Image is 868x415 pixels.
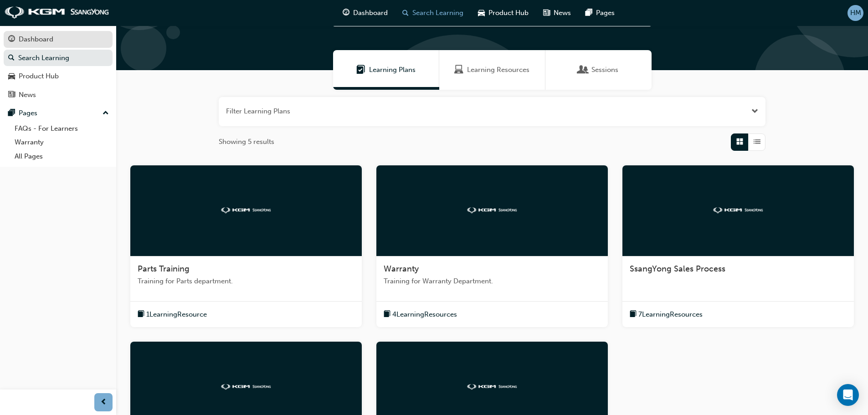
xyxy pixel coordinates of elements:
span: HM [850,8,861,18]
a: News [4,87,113,103]
div: Open Intercom Messenger [837,384,859,406]
div: News [19,90,36,100]
span: Training for Parts department. [138,276,354,287]
button: book-icon1LearningResource [138,309,207,320]
a: Warranty [11,135,113,149]
span: news-icon [8,91,15,99]
span: search-icon [402,7,409,19]
a: guage-iconDashboard [335,4,395,22]
a: SessionsSessions [545,50,652,90]
span: search-icon [8,54,15,62]
span: SsangYong Sales Process [630,264,725,274]
span: Product Hub [488,8,529,18]
span: Learning Plans [356,65,365,75]
span: Sessions [591,65,618,75]
img: kgm [5,6,109,19]
span: guage-icon [8,36,15,44]
span: book-icon [384,309,390,320]
button: Pages [4,105,113,122]
span: book-icon [138,309,144,320]
span: news-icon [543,7,550,19]
span: 1 Learning Resource [146,309,207,320]
span: 4 Learning Resources [392,309,457,320]
button: book-icon4LearningResources [384,309,457,320]
img: kgm [221,207,271,213]
span: Parts Training [138,264,190,274]
span: Showing 5 results [219,137,274,147]
button: DashboardSearch LearningProduct HubNews [4,29,113,105]
img: kgm [467,207,517,213]
a: Dashboard [4,31,113,48]
button: Open the filter [751,106,758,117]
img: kgm [467,384,517,390]
span: Learning Resources [454,65,463,75]
a: kgmSsangYong Sales Processbook-icon7LearningResources [622,165,854,328]
a: Product Hub [4,68,113,85]
img: kgm [713,207,763,213]
span: guage-icon [343,7,349,19]
a: search-iconSearch Learning [395,4,471,22]
span: pages-icon [8,109,15,118]
span: List [754,137,760,147]
a: car-iconProduct Hub [471,4,536,22]
a: Learning PlansLearning Plans [333,50,439,90]
a: pages-iconPages [578,4,622,22]
span: prev-icon [100,397,107,408]
span: 7 Learning Resources [638,309,703,320]
a: FAQs - For Learners [11,122,113,136]
span: book-icon [630,309,637,320]
img: kgm [221,384,271,390]
span: Sessions [579,65,588,75]
span: Dashboard [353,8,388,18]
div: Pages [19,108,37,118]
span: Pages [596,8,615,18]
span: up-icon [103,108,109,119]
span: car-icon [8,72,15,81]
a: Learning ResourcesLearning Resources [439,50,545,90]
a: All Pages [11,149,113,164]
span: pages-icon [586,7,592,19]
a: kgmParts TrainingTraining for Parts department.book-icon1LearningResource [130,165,362,328]
button: HM [847,5,863,21]
span: Learning Resources [467,65,529,75]
span: News [554,8,571,18]
span: car-icon [478,7,485,19]
div: Product Hub [19,71,59,82]
button: book-icon7LearningResources [630,309,703,320]
span: Grid [736,137,743,147]
span: Training for Warranty Department. [384,276,601,287]
a: news-iconNews [536,4,578,22]
a: Search Learning [4,50,113,67]
span: Search Learning [412,8,463,18]
span: Warranty [384,264,419,274]
span: Learning Plans [369,65,416,75]
a: kgmWarrantyTraining for Warranty Department.book-icon4LearningResources [376,165,608,328]
div: Dashboard [19,34,53,45]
